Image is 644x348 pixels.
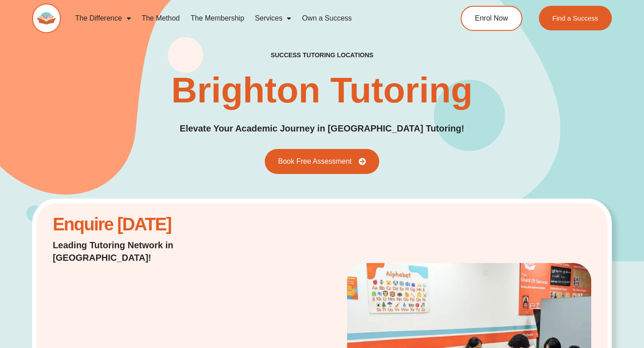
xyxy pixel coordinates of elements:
[461,6,522,31] a: Enrol Now
[278,158,352,165] span: Book Free Assessment
[539,6,612,30] a: Find a Success
[271,51,373,59] h2: success tutoring locations
[53,219,245,230] h2: Enquire [DATE]
[180,122,464,136] p: Elevate Your Academic Journey in [GEOGRAPHIC_DATA] Tutoring!
[53,239,245,264] p: Leading Tutoring Network in [GEOGRAPHIC_DATA]!
[297,8,357,29] a: Own a Success
[185,8,250,29] a: The Membership
[136,8,185,29] a: The Method
[552,15,598,21] span: Find a Success
[265,149,380,174] a: Book Free Assessment
[171,72,473,108] h1: Brighton Tutoring
[70,8,428,29] nav: Menu
[250,8,297,29] a: Services
[475,15,508,22] span: Enrol Now
[70,8,136,29] a: The Difference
